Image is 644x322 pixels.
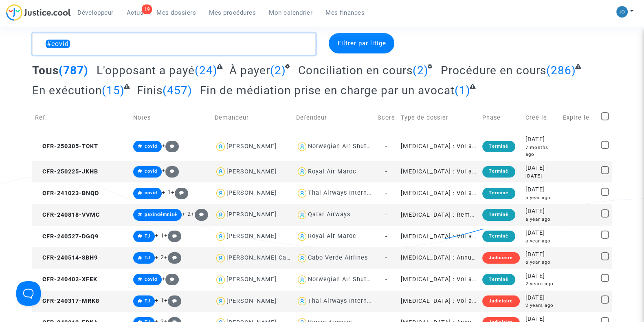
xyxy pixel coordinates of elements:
[202,7,262,19] a: Mes procédures
[182,211,191,218] span: + 2
[162,142,179,149] span: +
[215,187,226,199] img: icon-user.svg
[13,21,20,28] img: website_grey.svg
[482,295,519,307] div: Judiciaire
[35,211,100,218] span: CFR-240818-VVMC
[127,9,144,16] span: Actus
[155,232,164,239] span: + 1
[269,9,312,16] span: Mon calendrier
[398,247,479,269] td: [MEDICAL_DATA] : Annulation de vol vers ou depuis la [GEOGRAPHIC_DATA]
[35,168,98,175] span: CFR-250225-JKHB
[482,166,515,178] div: Terminé
[145,255,150,260] span: TJ
[195,64,218,77] span: (24)
[32,64,59,77] span: Tous
[226,189,277,196] div: [PERSON_NAME]
[35,254,98,261] span: CFR-240514-8BH9
[525,144,558,158] div: 7 months ago
[162,275,179,282] span: +
[385,276,387,283] span: -
[525,293,558,302] div: [DATE]
[145,169,157,174] span: covid
[229,64,270,77] span: À payer
[164,297,182,304] span: +
[145,277,157,282] span: covid
[398,161,479,182] td: [MEDICAL_DATA] : Vol aller-retour annulé
[398,103,479,132] td: Type de dossier
[102,84,125,97] span: (15)
[293,103,375,132] td: Defendeur
[296,274,308,286] img: icon-user.svg
[525,229,558,238] div: [DATE]
[482,141,515,152] div: Terminé
[59,64,88,77] span: (787)
[482,231,515,242] div: Terminé
[42,48,63,53] div: Domaine
[385,143,387,150] span: -
[308,211,350,218] div: Qatar Airways
[525,173,558,180] div: [DATE]
[308,254,368,261] div: Cabo Verde Airlines
[156,9,196,16] span: Mes dossiers
[212,103,293,132] td: Demandeur
[385,168,387,175] span: -
[164,232,182,239] span: +
[525,250,558,259] div: [DATE]
[308,168,356,175] div: Royal Air Maroc
[32,84,102,97] span: En exécution
[385,211,387,218] span: -
[525,302,558,309] div: 2 years ago
[92,47,99,54] img: tab_keywords_by_traffic_grey.svg
[97,64,195,77] span: L'opposant a payé
[200,84,455,97] span: Fin de médiation prise en charge par un avocat
[325,9,365,16] span: Mes finances
[525,216,558,223] div: a year ago
[482,274,515,285] div: Terminé
[35,143,98,150] span: CFR-250305-TCKT
[385,233,387,240] span: -
[319,7,371,19] a: Mes finances
[33,47,40,54] img: tab_domain_overview_orange.svg
[479,103,522,132] td: Phase
[616,6,628,18] img: 45a793c8596a0d21866ab9c5374b5e4b
[525,207,558,216] div: [DATE]
[145,212,177,217] span: paxindémnisé
[525,164,558,173] div: [DATE]
[296,166,308,178] img: icon-user.svg
[215,166,226,178] img: icon-user.svg
[296,209,308,221] img: icon-user.svg
[226,233,277,240] div: [PERSON_NAME]
[21,21,92,28] div: Domaine: [DOMAIN_NAME]
[155,254,164,261] span: + 2
[171,189,189,196] span: +
[145,190,157,195] span: covid
[296,187,308,199] img: icon-user.svg
[308,233,356,240] div: Royal Air Maroc
[546,64,576,77] span: (286)
[398,226,479,247] td: [MEDICAL_DATA] : Vol aller-retour annulé
[525,135,558,144] div: [DATE]
[145,298,150,304] span: TJ
[523,103,560,132] td: Créé le
[398,182,479,204] td: [MEDICAL_DATA] : Vol aller-retour annulé
[398,269,479,291] td: [MEDICAL_DATA] : Vol aller-retour annulé
[525,194,558,201] div: a year ago
[77,9,114,16] span: Développeur
[215,231,226,242] img: icon-user.svg
[145,233,150,239] span: TJ
[385,298,387,304] span: -
[525,259,558,266] div: a year ago
[35,276,97,283] span: CFR-240402-XFEK
[337,40,386,47] span: Filtrer par litige
[296,295,308,307] img: icon-user.svg
[130,103,212,132] td: Notes
[13,13,20,20] img: logo_orange.svg
[226,276,277,283] div: [PERSON_NAME]
[525,280,558,287] div: 2 years ago
[455,84,470,97] span: (1)
[482,209,515,220] div: Terminé
[162,189,171,196] span: + 1
[142,4,152,14] div: 19
[137,84,163,97] span: Finis
[215,274,226,286] img: icon-user.svg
